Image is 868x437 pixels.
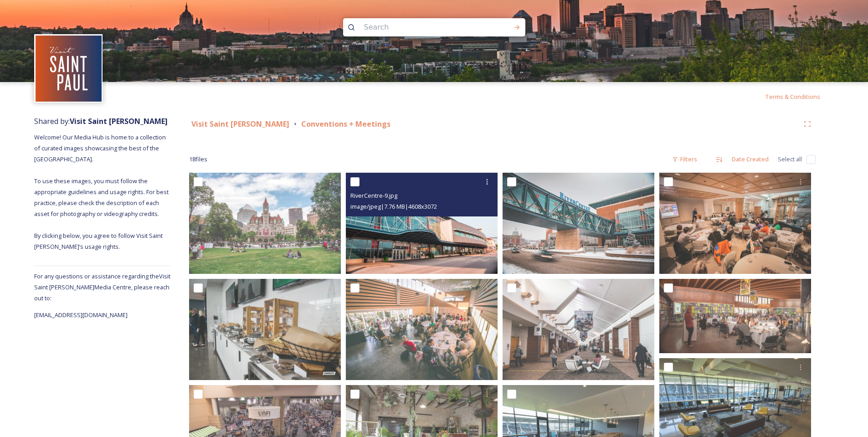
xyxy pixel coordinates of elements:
div: Date Created [727,150,773,168]
img: Upper90-3-CreditMNUFC-AllianzField.jpg [189,279,341,380]
span: 18 file s [189,155,207,164]
img: RiverCentre-1-CreditVisitSaintPaul.jpg [503,173,654,274]
img: Visit%20Saint%20Paul%20Updated%20Profile%20Image.jpg [36,36,102,102]
span: Terms & Conditions [765,93,820,101]
span: image/jpeg | 7.76 MB | 4608 x 3072 [350,202,437,211]
img: Rice Park - Food Truck - Conference - Credit Visit Saint Paul-7.jpg [189,173,341,274]
strong: Visit Saint [PERSON_NAME] [191,119,289,129]
img: ComoMeeting-Credit Visit Saint Paul.jpg [346,279,498,380]
img: RiverCentre-9.jpg [346,173,498,274]
img: HistoryCenter-1.jpg [659,173,811,274]
input: Search [360,17,484,37]
img: MyVSP - State Fair - Credit Visit Saint Paul-9.jpg [659,279,811,353]
span: Shared by: [34,116,168,126]
span: RiverCentre-9.jpg [350,191,397,200]
span: For any questions or assistance regarding the Visit Saint [PERSON_NAME] Media Centre, please reac... [34,272,170,302]
span: Select all [778,155,802,164]
img: RiverCentre - A Point of Light - Credit Visit Saint Paul-1.jpg [503,279,654,380]
div: Filters [668,150,702,168]
strong: Conventions + Meetings [301,119,390,129]
a: Terms & Conditions [765,91,834,102]
span: [EMAIL_ADDRESS][DOMAIN_NAME] [34,311,128,319]
span: Welcome! Our Media Hub is home to a collection of curated images showcasing the best of the [GEOG... [34,133,170,251]
strong: Visit Saint [PERSON_NAME] [70,116,168,126]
